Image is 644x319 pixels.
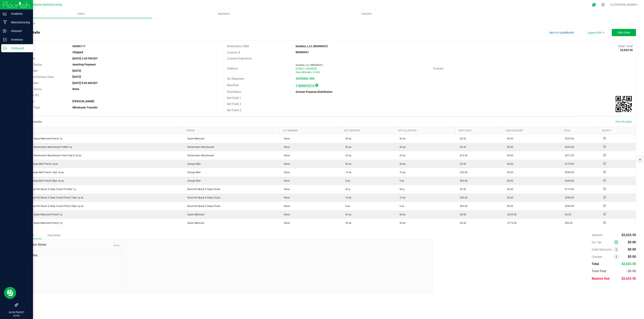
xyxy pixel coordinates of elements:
[185,222,204,224] span: Super Melonaid
[610,3,636,6] span: Hi, [PERSON_NAME]!
[397,222,406,224] span: 50 ea
[282,222,290,224] span: None
[296,84,314,87] a: T-0000472214
[602,145,608,148] span: Reject Inventory
[72,81,98,85] strong: [DATE] 9:00 AM EDT
[563,188,574,191] span: $175.00
[280,127,341,134] th: Lot Number
[505,171,513,174] span: $0.00
[282,171,290,174] span: None
[282,146,290,148] span: None
[602,188,608,190] span: Reject Inventory
[296,71,309,74] span: West Milford
[343,171,351,174] span: 10 ea
[7,11,31,16] p: Analytics
[185,137,204,140] span: Super Melonaid
[584,29,608,36] li: Export PDF
[592,262,599,266] span: Total
[296,90,332,93] strong: Greater Purpose Distribution
[227,83,239,87] span: Manifest
[185,188,220,191] span: Road Kill Skunk X Deep Chunk
[602,196,608,198] span: Reject Inventory
[7,46,31,51] p: Outbound
[72,63,96,66] strong: Awaiting Payment
[185,154,214,157] span: Watermelon Mouthwash
[563,205,574,208] span: $345.00
[185,205,220,208] span: Road Kill Skunk X Deep Chunk
[602,162,608,165] span: Reject Inventory
[21,188,76,191] span: [DATE] Road Kill Skunk X Deep Chunk Pre Roll 1 g
[227,102,241,106] span: Ref Field 2
[343,196,351,199] span: 10 ea
[621,233,636,237] span: $2,633.50
[72,57,98,60] strong: [DATE] 2:45 PM EDT
[397,188,404,191] span: 50 g
[592,277,610,280] span: Balance Due
[615,120,632,123] span: Print All Labels
[21,253,119,258] span: Order Notes
[185,179,201,182] span: Orange Malt
[72,12,90,16] span: Orders
[433,67,444,70] span: Contact
[313,71,320,74] span: 07480
[563,163,574,165] span: $175.00
[397,163,406,165] span: 50 ea
[602,179,608,182] span: Reject Inventory
[455,127,503,134] th: Unit Price
[601,3,606,7] div: Manage settings
[505,154,513,157] span: $0.00
[21,179,64,182] span: [DATE] Orange Malt Preroll 28pk 1g ea
[543,29,580,36] button: Sync to QuickBooks
[505,196,513,199] span: $0.00
[563,213,571,216] span: $0.50
[397,146,406,148] span: 50 ea
[343,205,350,208] span: 5 ea
[2,311,31,314] p: 04:28 PM EDT
[397,179,404,182] span: 5 ea
[458,205,468,208] span: $69.00
[397,154,406,157] span: 25 ea
[21,171,64,174] span: [DATE] Orange Malt Preroll 14pk 1g ea
[21,146,72,148] span: Road Trip Watermelon Mouthwash PreRoll 1g
[505,205,513,208] span: $0.00
[614,240,620,245] span: Calculate excise tax
[397,213,406,216] span: 50 ea
[563,154,574,157] span: $312.50
[563,196,574,199] span: $390.00
[592,248,614,251] span: Order Discounts
[458,137,466,140] span: $4.50
[185,163,201,165] span: Orange Malt
[42,232,66,239] div: Payments
[563,146,574,148] span: $225.00
[185,146,214,148] span: Watermelon Mouthwash
[3,38,7,42] inline-svg: Inventory
[309,71,312,74] span: NJ
[282,188,290,191] span: None
[621,277,636,280] span: $2,633.50
[505,163,513,165] span: $0.00
[616,96,632,112] img: Scan me!
[628,247,636,251] span: $0.00
[21,213,62,216] span: Road Trip Super Melonade Preroll 1g
[2,314,31,317] p: [DATE]
[18,127,183,134] th: Item
[21,154,81,157] span: Road Trip Watermelon Mouthwash Preroll 5pk 0.7g ea
[72,69,81,72] strong: [DATE]
[227,44,249,48] span: Destination DBA
[343,179,350,182] span: 5 ea
[397,171,406,174] span: 10 ea
[21,137,62,140] span: Road Trip Super Melonade Preroll 1g
[72,45,85,48] strong: 00000117
[602,213,608,215] span: Reject Inventory
[7,20,31,25] p: Manufacturing
[628,240,636,244] span: $0.00
[612,29,636,36] button: Edit Order
[72,100,94,103] strong: [PERSON_NAME]
[458,222,466,224] span: $4.50
[458,163,466,165] span: $3.50
[458,146,466,148] span: $4.50
[227,51,240,54] span: License #
[282,196,290,199] span: None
